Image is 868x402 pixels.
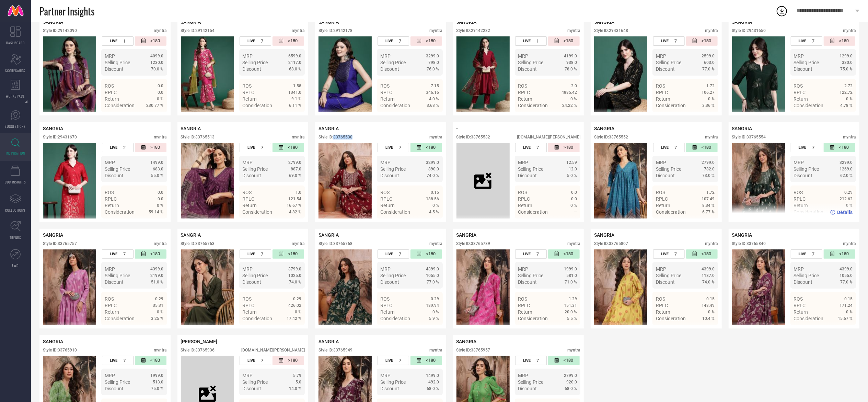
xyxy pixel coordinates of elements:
[319,19,339,25] span: SANGRIA
[378,143,409,152] div: Number of days the style has been live on the platform
[839,145,849,150] span: <180
[548,143,580,152] div: Number of days since the style was first listed on the platform
[243,160,253,165] span: MRP
[105,60,130,65] span: Selling Price
[319,126,339,131] span: SANGRIA
[799,145,806,150] span: LIVE
[594,19,614,25] span: SANGRIA
[380,83,390,89] span: ROS
[837,210,853,215] span: Details
[791,36,822,46] div: Number of days the style has been live on the platform
[840,173,853,178] span: 62.0 %
[824,143,855,152] div: Number of days since the style was first listed on the platform
[686,143,718,152] div: Number of days since the style was first listed on the platform
[286,115,301,121] span: Details
[319,135,352,139] div: Style ID: 33765530
[703,173,715,178] span: 73.0 %
[699,328,715,334] span: Details
[844,83,853,88] span: 2.72
[157,97,164,101] span: 0 %
[148,328,164,334] span: Details
[380,60,406,65] span: Selling Price
[562,90,577,95] span: 4885.42
[319,143,372,219] img: Style preview image
[279,222,301,227] a: Details
[794,90,806,95] span: RPLC
[431,83,439,88] span: 7.15
[565,67,577,71] span: 78.0 %
[293,83,301,88] span: 1.58
[279,328,301,334] a: Details
[417,222,439,227] a: Details
[181,143,234,219] img: Style preview image
[656,160,666,165] span: MRP
[380,53,391,59] span: MRP
[243,173,262,178] span: Discount
[705,28,718,33] div: myntra
[456,249,510,325] img: Style preview image
[410,36,442,46] div: Number of days since the style was first listed on the platform
[594,135,628,139] div: Style ID: 33765552
[380,160,391,165] span: MRP
[288,38,298,44] span: >180
[656,90,668,95] span: RPLC
[6,93,25,99] span: WORKSPACE
[288,160,301,165] span: 2799.0
[686,36,718,46] div: Number of days since the style was first listed on the platform
[427,173,439,178] span: 74.0 %
[515,143,547,152] div: Number of days the style has been live on the platform
[840,160,853,165] span: 3299.0
[158,90,164,95] span: 0.0
[43,249,96,325] img: Style preview image
[702,160,715,165] span: 2799.0
[380,173,399,178] span: Discount
[158,83,164,88] span: 0.0
[674,38,677,44] span: 7
[518,173,537,178] span: Discount
[732,126,752,131] span: SANGRIA
[319,28,352,33] div: Style ID: 29142178
[288,90,301,95] span: 1341.0
[843,28,856,33] div: myntra
[426,90,439,95] span: 346.16
[426,38,436,44] span: >180
[43,143,96,219] div: Click to view image
[799,39,806,43] span: LIVE
[656,53,666,59] span: MRP
[10,235,21,240] span: TRENDS
[594,28,628,33] div: Style ID: 29431648
[291,167,301,171] span: 887.0
[6,40,25,45] span: DASHBOARD
[708,97,715,101] span: 0 %
[518,53,529,59] span: MRP
[830,210,853,215] a: Details
[151,54,164,58] span: 4099.0
[842,60,853,65] span: 330.0
[732,143,785,219] div: Click to view image
[794,96,808,102] span: Return
[105,53,115,59] span: MRP
[536,38,539,44] span: 1
[105,103,135,108] span: Consideration
[424,115,439,121] span: Details
[523,145,531,150] span: LIVE
[732,28,766,33] div: Style ID: 29431650
[43,143,96,219] img: Style preview image
[135,143,166,152] div: Number of days since the style was first listed on the platform
[564,38,573,44] span: >180
[594,36,647,112] img: Style preview image
[840,54,853,58] span: 1299.0
[243,166,268,172] span: Selling Price
[456,143,510,219] div: Click to view image
[426,145,436,150] span: <180
[794,53,804,59] span: MRP
[429,167,439,171] span: 890.0
[154,28,167,33] div: myntra
[5,124,26,129] span: SUGGESTIONS
[653,143,685,152] div: Number of days the style has been live on the platform
[105,83,114,89] span: ROS
[555,328,577,334] a: Details
[661,145,669,150] span: LIVE
[732,36,785,112] img: Style preview image
[656,190,665,195] span: ROS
